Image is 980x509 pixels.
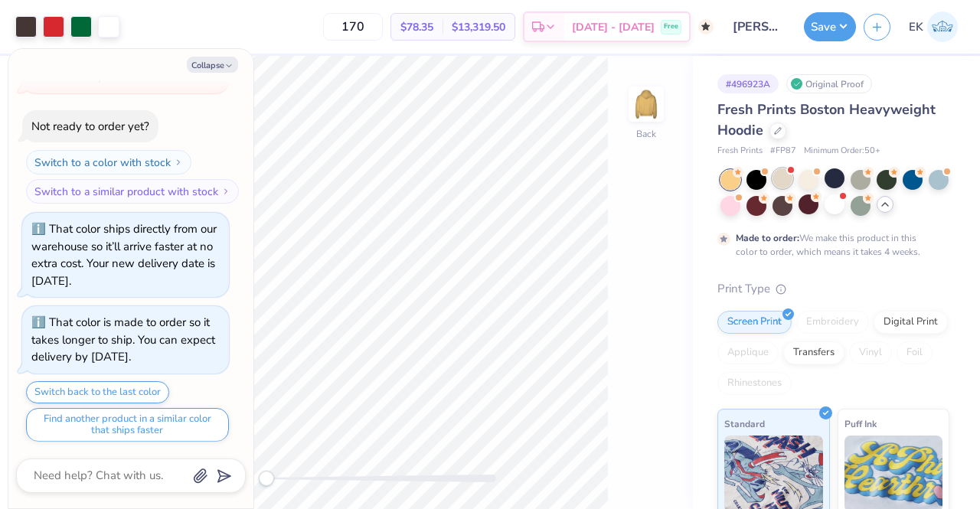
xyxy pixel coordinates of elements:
[927,11,958,42] img: Emma Kelley
[770,145,796,158] span: # FP87
[31,315,215,364] div: That color is made to order so it takes longer to ship. You can expect delivery by [DATE].
[174,158,183,167] img: Switch to a color with stock
[717,280,949,298] div: Print Type
[452,19,505,35] span: $13,319.50
[717,372,792,395] div: Rhinestones
[26,150,191,175] button: Switch to a color with stock
[902,11,965,42] a: EK
[26,408,229,442] button: Find another product in a similar color that ships faster
[796,311,869,334] div: Embroidery
[736,232,799,244] strong: Made to order:
[736,231,924,259] div: We make this product in this color to order, which means it takes 4 weeks.
[187,57,238,73] button: Collapse
[31,221,217,289] div: That color ships directly from our warehouse so it’ll arrive faster at no extra cost. Your new de...
[259,471,274,486] div: Accessibility label
[721,11,796,42] input: Untitled Design
[636,127,656,141] div: Back
[804,145,880,158] span: Minimum Order: 50 +
[664,21,678,32] span: Free
[31,119,149,134] div: Not ready to order yet?
[572,19,655,35] span: [DATE] - [DATE]
[323,13,383,41] input: – –
[221,187,230,196] img: Switch to a similar product with stock
[26,381,169,403] button: Switch back to the last color
[631,89,661,119] img: Back
[400,19,433,35] span: $78.35
[717,145,763,158] span: Fresh Prints
[26,179,239,204] button: Switch to a similar product with stock
[844,416,877,432] span: Puff Ink
[874,311,948,334] div: Digital Print
[897,341,933,364] div: Foil
[804,12,856,41] button: Save
[717,100,936,139] span: Fresh Prints Boston Heavyweight Hoodie
[717,74,779,93] div: # 496923A
[783,341,844,364] div: Transfers
[849,341,892,364] div: Vinyl
[717,341,779,364] div: Applique
[786,74,872,93] div: Original Proof
[724,416,765,432] span: Standard
[909,18,923,36] span: EK
[717,311,792,334] div: Screen Print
